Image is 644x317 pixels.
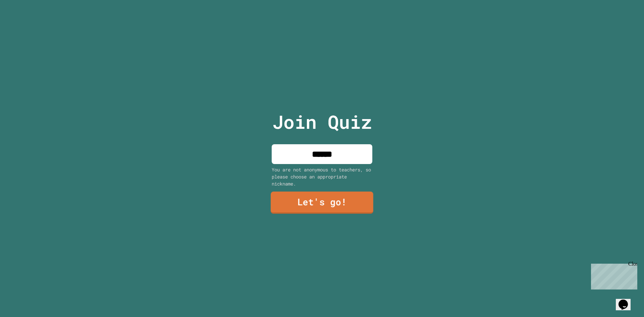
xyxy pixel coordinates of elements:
div: You are not anonymous to teachers, so please choose an appropriate nickname. [272,166,372,187]
iframe: chat widget [616,290,637,310]
iframe: chat widget [588,261,637,289]
a: Let's go! [271,192,373,214]
p: Join Quiz [272,108,372,136]
div: Chat with us now!Close [3,3,46,43]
